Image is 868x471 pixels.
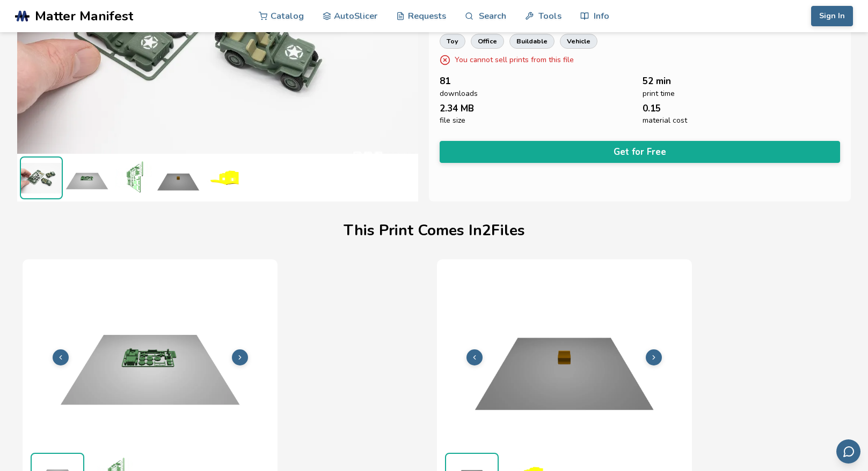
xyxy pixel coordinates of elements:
a: toy [440,34,465,49]
span: print time [643,89,675,98]
button: Get for Free [440,141,840,163]
a: vehicle [560,34,597,49]
button: Sign In [811,6,853,26]
span: 2.34 MB [440,103,474,114]
span: 52 min [643,76,671,86]
a: buildable [509,34,555,49]
span: 0.15 [643,103,661,114]
img: jeep_kit_card_Print_Bed_Preview [65,156,108,199]
img: jeep_kit_card_canvas_top_Print_Bed_Preview [157,156,200,199]
button: Send feedback via email [836,439,860,463]
span: material cost [643,116,687,125]
span: file size [440,116,465,125]
span: Matter Manifest [35,9,133,24]
span: downloads [440,89,478,98]
img: jeep_kit_card_3D_Preview [111,156,154,199]
img: jeep_kit_card_canvas_top_3D_Preview [202,156,245,199]
h1: This Print Comes In 2 File s [344,222,525,239]
a: office [471,34,504,49]
p: You cannot sell prints from this file [455,54,574,65]
span: 81 [440,76,450,86]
